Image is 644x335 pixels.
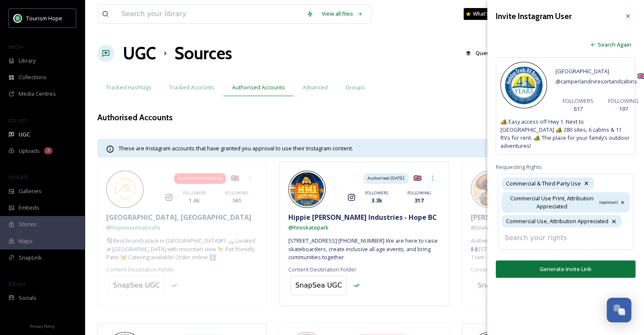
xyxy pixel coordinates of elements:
span: FOLLOWING [407,190,431,196]
span: @ hopemountaincafe [106,224,160,231]
span: Content Destination Folder [288,266,357,274]
span: Uploads [19,147,40,155]
span: FOLLOWERS [563,97,594,105]
div: SnapSea UGC [295,280,342,291]
input: Search your rights [500,229,594,247]
span: Library [19,57,36,65]
span: Requesting Rights [496,163,636,171]
span: Content Destination Folder [471,266,539,274]
img: logo.png [14,14,22,22]
div: SnapSea UGC [113,280,160,291]
span: 1.6k [189,197,200,205]
span: Privacy Policy [30,324,55,329]
input: Search your library [117,5,302,23]
span: Galleries [19,187,41,195]
a: View all files [318,6,367,22]
div: 3 [44,147,53,154]
img: 520119050_17956700993967114_1316933135819785925_n.jpg [473,172,506,206]
span: 3.3k [371,197,382,205]
span: Content Destination Folder [106,266,174,274]
a: UGC [123,41,156,66]
img: 43158344_305088783659044_6345102838766501888_n.jpg [108,172,142,206]
h3: Authorised Accounts [97,111,173,124]
span: FOLLOWING [225,190,249,196]
span: SnapLink [19,254,42,262]
span: Authorisation Pending [178,175,222,181]
img: 436748636_450964190712636_6838036599391153882_n.jpg [503,64,545,106]
span: 🏕️ Easy access off Hwy 1. Next to [GEOGRAPHIC_DATA] 🏕️ 280 sites, 6 cabins & 11 RVs for rent. 🏕️ ... [500,118,631,150]
div: 🇬🇧 [227,171,243,186]
span: Commercial Use Print, Attribution Appreciated [506,194,597,210]
span: Authorised: [DATE] [368,175,404,181]
span: Commercial Use, Attribution Appreciated [506,217,608,225]
span: (optional) [600,199,618,205]
span: @ camperlandrvresortandcabins [556,78,637,85]
span: Collections [19,73,47,81]
span: FOLLOWING [608,97,638,105]
span: These are Instagram accounts that have granted you approval to use their Instagram content. [119,144,353,152]
span: SOCIALS [8,281,25,287]
a: What's New [464,8,506,20]
span: Authorised Accounts [232,83,285,91]
span: Media Centres [19,90,56,98]
h1: Sources [174,41,232,66]
span: Maps [19,237,33,245]
a: Queued [462,45,505,61]
div: SnapSea UGC [478,280,524,291]
span: 317 [415,197,423,205]
button: Queued [462,45,501,61]
span: [STREET_ADDRESS] [PHONE_NUMBER] We are here to raise skateboarders, create inclusive all age even... [288,237,440,261]
span: Tourism Hope [26,14,62,22]
a: @hopemountaincafe [106,222,160,233]
h3: Invite Instagram User [496,10,572,22]
button: Generate Invite Link [496,260,636,278]
img: 130164127_202368758174003_3155937884323893434_n.jpg [290,172,324,206]
span: 197 [619,105,628,113]
span: Tracked Hashtags [106,83,152,91]
span: Advanced [303,83,328,91]
span: Hippie [PERSON_NAME] Industries - Hope BC [288,212,437,222]
span: [PERSON_NAME]’s Tortas [471,212,555,222]
span: UGC [19,130,30,138]
span: 561 [232,197,241,205]
span: Tracked Accounts [169,83,214,91]
span: 617 [574,105,583,113]
span: 🍳Best brunch place in [GEOGRAPHIC_DATA]#1 🏔️ Located at [GEOGRAPHIC_DATA] with mountain view 🦮 Pe... [106,237,258,261]
span: Commercial & Third-Party Use [506,180,581,188]
span: [GEOGRAPHIC_DATA] [556,67,609,75]
span: Authentic Tacos, Burritos & Tortas MADE FRESH DAILY 🌮🌯🇲🇽 [STREET_ADDRESS][PERSON_NAME] [DATE] - [... [471,237,622,261]
button: Open Chat [607,298,631,322]
span: FOLLOWERS [183,190,206,196]
span: WIDGETS [8,174,28,180]
span: Stories [19,220,37,228]
span: @ lolastortas [471,224,503,231]
a: @hmiskatepark [288,222,329,233]
span: Groups [345,83,365,91]
span: Search Again [598,41,631,49]
span: Socials [19,294,36,302]
div: 🇬🇧 [410,171,425,186]
span: [GEOGRAPHIC_DATA], [GEOGRAPHIC_DATA] [106,212,252,222]
a: @lolastortas [471,222,503,233]
span: MEDIA [8,44,23,50]
span: COLLECT [8,117,27,124]
a: Privacy Policy [30,321,55,331]
span: Embeds [19,204,39,212]
span: @ hmiskatepark [288,224,329,231]
span: FOLLOWERS [365,190,388,196]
